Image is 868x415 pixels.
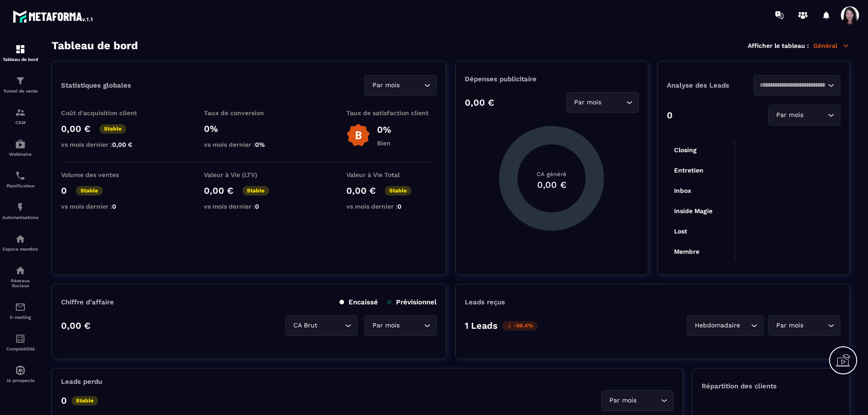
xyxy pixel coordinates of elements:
[204,123,294,134] p: 0%
[2,278,38,288] p: Réseaux Sociaux
[364,75,437,96] div: Search for option
[397,203,401,210] span: 0
[61,123,90,134] p: 0,00 €
[601,390,674,411] div: Search for option
[15,107,26,118] img: formation
[805,321,826,331] input: Search for option
[385,186,411,196] p: Stable
[15,139,26,149] img: automations
[15,302,26,312] img: email
[15,202,26,213] img: automations
[61,141,151,148] p: vs mois dernier :
[687,315,764,336] div: Search for option
[255,141,265,148] span: 0%
[748,42,809,49] p: Afficher le tableau :
[768,105,840,126] div: Search for option
[607,396,638,406] span: Par mois
[674,146,696,154] tspan: Closing
[774,110,805,120] span: Par mois
[465,298,505,306] p: Leads reçus
[319,321,343,331] input: Search for option
[566,92,639,113] div: Search for option
[465,97,494,108] p: 0,00 €
[674,248,699,255] tspan: Membre
[387,298,437,306] p: Prévisionnel
[2,89,38,93] p: Tunnel de vente
[204,171,294,178] p: Valeur à Vie (LTV)
[61,81,131,89] p: Statistiques globales
[61,298,114,306] p: Chiffre d’affaire
[346,109,437,117] p: Taux de satisfaction client
[693,321,742,331] span: Hebdomadaire
[401,321,422,331] input: Search for option
[61,320,90,331] p: 0,00 €
[774,321,805,331] span: Par mois
[291,321,319,331] span: CA Brut
[15,265,26,276] img: social-network
[2,69,38,100] a: formationformationTunnel de vente
[2,163,38,195] a: schedulerschedulerPlanificateur
[674,228,687,235] tspan: Lost
[813,42,850,50] p: Général
[2,215,38,220] p: Automatisations
[572,98,604,107] span: Par mois
[204,203,294,210] p: vs mois dernier :
[204,109,294,117] p: Taux de conversion
[2,100,38,132] a: formationformationCRM
[2,258,38,295] a: social-networksocial-networkRéseaux Sociaux
[2,346,38,351] p: Comptabilité
[604,98,624,107] input: Search for option
[2,326,38,358] a: accountantaccountantComptabilité
[759,80,826,90] input: Search for option
[465,320,498,331] p: 1 Leads
[2,37,38,69] a: formationformationTableau de bord
[674,187,691,194] tspan: Inbox
[15,365,26,376] img: automations
[204,141,294,148] p: vs mois dernier :
[285,315,358,336] div: Search for option
[377,140,391,147] p: Bien
[667,81,754,89] p: Analyse des Leads
[13,8,94,24] img: logo
[401,80,422,90] input: Search for option
[2,120,38,125] p: CRM
[15,170,26,181] img: scheduler
[99,124,126,134] p: Stable
[204,185,233,196] p: 0,00 €
[502,321,538,331] p: -98.4%
[15,75,26,86] img: formation
[61,109,151,117] p: Coût d'acquisition client
[768,315,840,336] div: Search for option
[754,75,840,96] div: Search for option
[638,396,659,406] input: Search for option
[2,378,38,383] p: IA prospects
[370,321,401,331] span: Par mois
[242,186,269,196] p: Stable
[674,207,712,215] tspan: Inside Magie
[346,203,437,210] p: vs mois dernier :
[15,333,26,344] img: accountant
[71,396,98,406] p: Stable
[377,124,391,135] p: 0%
[2,183,38,188] p: Planificateur
[2,227,38,258] a: automationsautomationsEspace membre
[364,315,437,336] div: Search for option
[15,233,26,244] img: automations
[465,75,638,83] p: Dépenses publicitaire
[61,171,151,178] p: Volume des ventes
[346,171,437,178] p: Valeur à Vie Total
[346,185,376,196] p: 0,00 €
[61,185,67,196] p: 0
[805,110,826,120] input: Search for option
[742,321,749,331] input: Search for option
[370,80,401,90] span: Par mois
[52,39,138,52] h3: Tableau de bord
[112,141,132,148] span: 0,00 €
[255,203,259,210] span: 0
[340,298,378,306] p: Encaissé
[61,378,102,386] p: Leads perdu
[15,44,26,55] img: formation
[667,110,673,121] p: 0
[2,315,38,320] p: E-mailing
[2,152,38,157] p: Webinaire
